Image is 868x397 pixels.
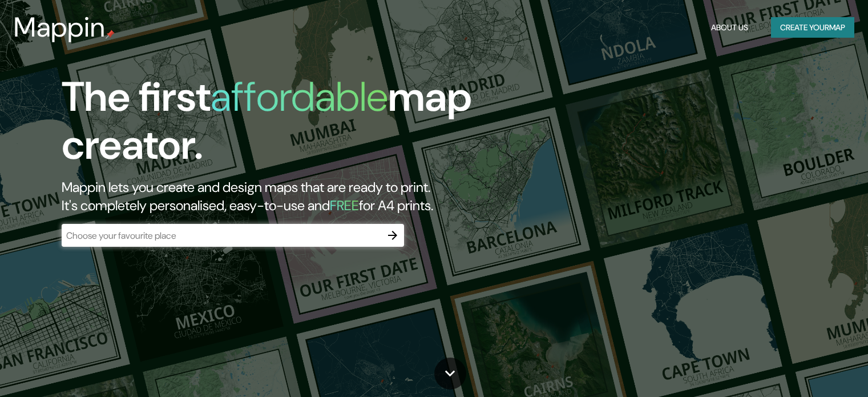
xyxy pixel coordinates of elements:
iframe: Help widget launcher [766,352,855,384]
h3: Mappin [14,11,106,43]
img: mappin-pin [106,30,115,39]
button: Create yourmap [771,17,854,38]
button: About Us [706,17,753,38]
h1: affordable [211,70,388,123]
input: Choose your favourite place [62,229,381,242]
h1: The first map creator. [62,73,496,178]
h2: Mappin lets you create and design maps that are ready to print. It's completely personalised, eas... [62,178,496,215]
h5: FREE [330,197,359,214]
